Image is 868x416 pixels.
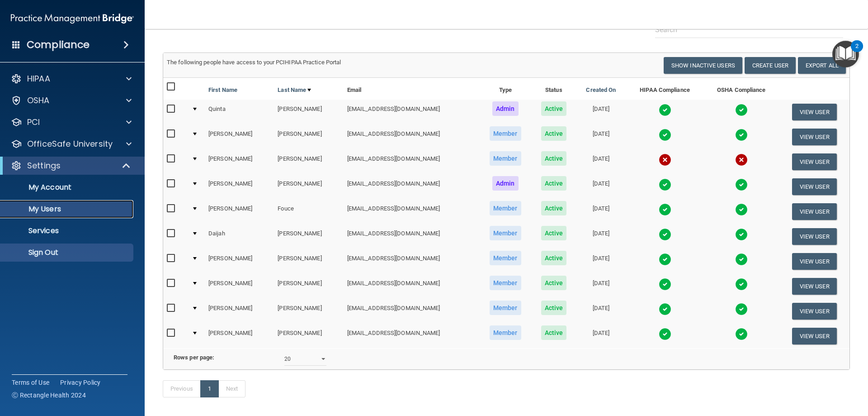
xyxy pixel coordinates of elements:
span: The following people have access to your PCIHIPAA Practice Portal [167,59,341,66]
td: [PERSON_NAME] [274,224,343,249]
button: View User [792,104,837,120]
img: tick.e7d51cea.svg [659,129,671,141]
a: OfficeSafe University [11,139,132,149]
a: HIPAA [11,73,132,84]
p: Settings [27,160,61,171]
a: First Name [208,85,237,96]
td: [PERSON_NAME] [205,274,274,299]
td: Quinta [205,100,274,124]
button: View User [792,278,837,295]
button: Create User [745,57,796,74]
td: [EMAIL_ADDRESS][DOMAIN_NAME] [344,324,479,348]
a: Terms of Use [12,378,49,387]
span: Active [541,226,567,240]
a: PCI [11,117,132,128]
p: Sign Out [6,248,129,257]
img: tick.e7d51cea.svg [735,178,748,191]
span: Member [490,201,521,215]
span: Active [541,201,567,215]
td: [DATE] [576,124,626,149]
a: OSHA [11,95,132,106]
td: [PERSON_NAME] [205,324,274,348]
a: Privacy Policy [60,378,101,387]
td: [PERSON_NAME] [205,149,274,174]
button: View User [792,153,837,170]
button: View User [792,303,837,320]
span: Member [490,301,521,315]
b: Rows per page: [174,354,214,361]
td: [PERSON_NAME] [205,124,274,149]
span: Member [490,226,521,240]
p: My Account [6,183,129,192]
img: tick.e7d51cea.svg [735,253,748,266]
td: [PERSON_NAME] [274,124,343,149]
img: tick.e7d51cea.svg [659,303,671,316]
span: Active [541,151,567,166]
td: [PERSON_NAME] [205,174,274,199]
img: tick.e7d51cea.svg [659,178,671,191]
span: Ⓒ Rectangle Health 2024 [12,391,86,400]
span: Member [490,126,521,141]
p: HIPAA [27,73,50,84]
div: 2 [855,46,859,58]
input: Search [655,21,843,38]
span: Member [490,251,521,265]
img: tick.e7d51cea.svg [659,104,671,116]
button: View User [792,228,837,245]
p: OSHA [27,95,50,106]
img: tick.e7d51cea.svg [735,328,748,340]
button: Open Resource Center, 2 new notifications [832,41,859,67]
button: Show Inactive Users [664,57,742,74]
th: Type [479,78,532,100]
td: [PERSON_NAME] [205,199,274,224]
button: View User [792,328,837,344]
img: tick.e7d51cea.svg [735,228,748,241]
a: Next [218,380,245,397]
span: Active [541,101,567,116]
td: [PERSON_NAME] [205,299,274,324]
td: [EMAIL_ADDRESS][DOMAIN_NAME] [344,224,479,249]
td: [EMAIL_ADDRESS][DOMAIN_NAME] [344,299,479,324]
span: Active [541,126,567,141]
span: Member [490,151,521,166]
img: tick.e7d51cea.svg [659,278,671,291]
p: PCI [27,117,40,128]
td: [PERSON_NAME] [274,174,343,199]
span: Active [541,301,567,315]
td: [EMAIL_ADDRESS][DOMAIN_NAME] [344,199,479,224]
img: tick.e7d51cea.svg [659,228,671,241]
td: [EMAIL_ADDRESS][DOMAIN_NAME] [344,100,479,124]
span: Active [541,325,567,340]
td: [PERSON_NAME] [274,324,343,348]
p: OfficeSafe University [27,139,113,149]
span: Member [490,325,521,340]
td: [DATE] [576,174,626,199]
span: Active [541,276,567,290]
h4: Compliance [27,38,90,51]
img: tick.e7d51cea.svg [735,104,748,116]
td: [EMAIL_ADDRESS][DOMAIN_NAME] [344,249,479,274]
td: [PERSON_NAME] [274,149,343,174]
td: [DATE] [576,199,626,224]
span: Member [490,276,521,290]
a: Created On [586,85,616,96]
th: OSHA Compliance [703,78,779,100]
span: Admin [492,176,519,191]
td: [PERSON_NAME] [274,249,343,274]
td: [DATE] [576,274,626,299]
span: Active [541,251,567,265]
span: Admin [492,101,519,116]
a: Settings [11,160,131,171]
span: Active [541,176,567,191]
th: Status [532,78,576,100]
img: tick.e7d51cea.svg [659,253,671,266]
td: [DATE] [576,149,626,174]
img: tick.e7d51cea.svg [659,328,671,340]
img: cross.ca9f0e7f.svg [735,153,748,166]
td: [DATE] [576,324,626,348]
a: Export All [798,57,846,74]
a: Previous [163,380,201,397]
p: Services [6,226,129,235]
td: [PERSON_NAME] [205,249,274,274]
th: Email [344,78,479,100]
